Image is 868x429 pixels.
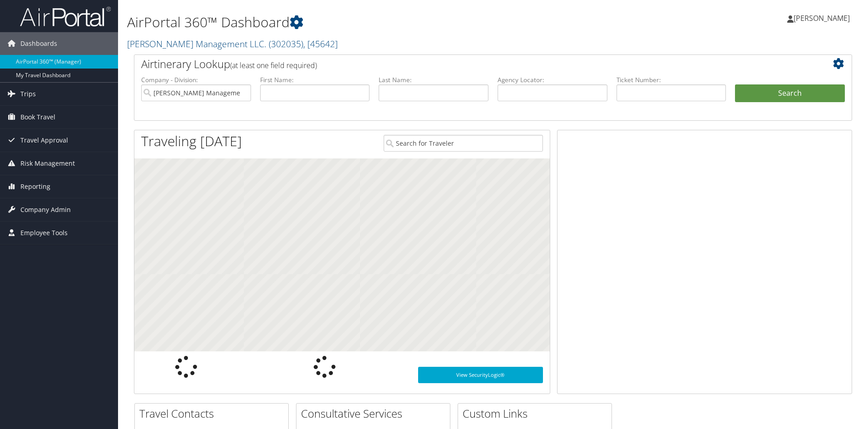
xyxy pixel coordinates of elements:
[269,38,303,50] span: ( 302035 )
[141,75,251,84] label: Company - Division:
[379,75,488,84] label: Last Name:
[141,132,242,151] h1: Traveling [DATE]
[230,60,317,70] span: (at least one field required)
[787,5,859,32] a: [PERSON_NAME]
[20,6,111,27] img: airportal-logo.png
[20,198,71,221] span: Company Admin
[20,106,55,128] span: Book Travel
[616,75,726,84] label: Ticket Number:
[141,56,785,72] h2: Airtinerary Lookup
[20,129,68,152] span: Travel Approval
[20,83,36,105] span: Trips
[418,367,543,383] a: View SecurityLogic®
[498,75,607,84] label: Agency Locator:
[20,152,75,175] span: Risk Management
[127,38,338,50] a: [PERSON_NAME] Management LLC.
[794,13,850,23] span: [PERSON_NAME]
[463,406,612,421] h2: Custom Links
[303,38,338,50] span: , [ 45642 ]
[735,84,845,103] button: Search
[127,13,615,32] h1: AirPortal 360™ Dashboard
[139,406,288,421] h2: Travel Contacts
[20,32,57,55] span: Dashboards
[260,75,370,84] label: First Name:
[384,135,543,152] input: Search for Traveler
[20,175,50,198] span: Reporting
[301,406,450,421] h2: Consultative Services
[20,222,68,244] span: Employee Tools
